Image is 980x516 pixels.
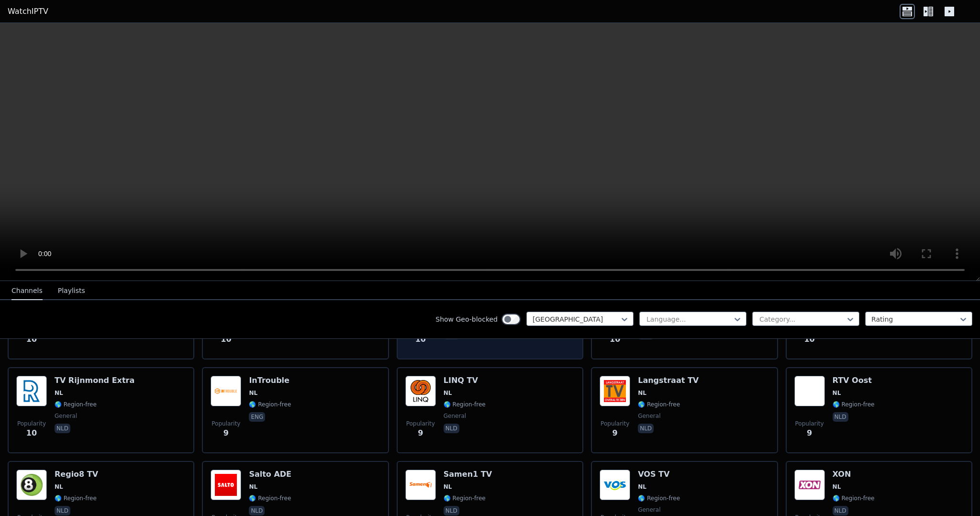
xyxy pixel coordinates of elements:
span: Popularity [601,420,629,427]
span: general [444,412,466,420]
h6: Salto ADE [249,470,291,479]
span: NL [638,389,646,397]
span: 🌎 Region-free [55,401,97,408]
span: 10 [610,334,620,345]
p: eng [249,412,265,422]
span: 🌎 Region-free [444,401,486,408]
img: Langstraat TV [600,376,630,406]
span: 🌎 Region-free [833,401,875,408]
h6: VOS TV [638,470,680,479]
span: NL [638,483,646,491]
label: Show Geo-blocked [435,314,498,324]
img: Regio8 TV [16,470,47,500]
span: 9 [223,427,229,439]
span: 9 [418,427,423,439]
p: nld [444,424,459,433]
img: Samen1 TV [405,470,436,500]
span: NL [444,483,452,491]
p: nld [444,506,459,516]
img: LINQ TV [405,376,436,406]
span: 🌎 Region-free [444,494,486,502]
p: nld [249,506,265,516]
span: NL [833,483,841,491]
a: WatchIPTV [8,6,48,17]
span: general [55,412,77,420]
img: XON [794,470,825,500]
p: nld [55,506,70,516]
p: nld [638,424,654,433]
span: NL [249,483,257,491]
span: 10 [804,334,814,345]
span: 10 [221,334,231,345]
p: nld [833,506,848,516]
img: RTV Oost [794,376,825,406]
span: 10 [415,334,426,345]
span: 🌎 Region-free [638,494,680,502]
span: Popularity [17,420,46,427]
span: general [638,506,660,514]
button: Playlists [58,282,85,300]
span: Popularity [212,420,240,427]
span: NL [55,483,63,491]
span: 🌎 Region-free [249,401,291,408]
h6: InTrouble [249,376,291,385]
p: nld [55,424,70,433]
span: 🌎 Region-free [833,494,875,502]
p: nld [833,412,848,422]
span: general [638,412,660,420]
h6: RTV Oost [833,376,875,385]
span: 🌎 Region-free [249,494,291,502]
span: 9 [807,427,812,439]
h6: Langstraat TV [638,376,699,385]
span: Popularity [795,420,824,427]
img: InTrouble [211,376,241,406]
span: 10 [26,427,37,439]
span: Popularity [406,420,435,427]
span: 10 [26,334,37,345]
h6: Regio8 TV [55,470,98,479]
span: 🌎 Region-free [638,401,680,408]
img: Salto ADE [211,470,241,500]
span: 🌎 Region-free [55,494,97,502]
h6: Samen1 TV [444,470,492,479]
span: NL [249,389,257,397]
img: VOS TV [600,470,630,500]
span: NL [444,389,452,397]
span: NL [833,389,841,397]
img: TV Rijnmond Extra [16,376,47,406]
h6: LINQ TV [444,376,486,385]
span: 9 [612,427,618,439]
h6: XON [833,470,875,479]
h6: TV Rijnmond Extra [55,376,134,385]
span: NL [55,389,63,397]
button: Channels [11,282,43,300]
